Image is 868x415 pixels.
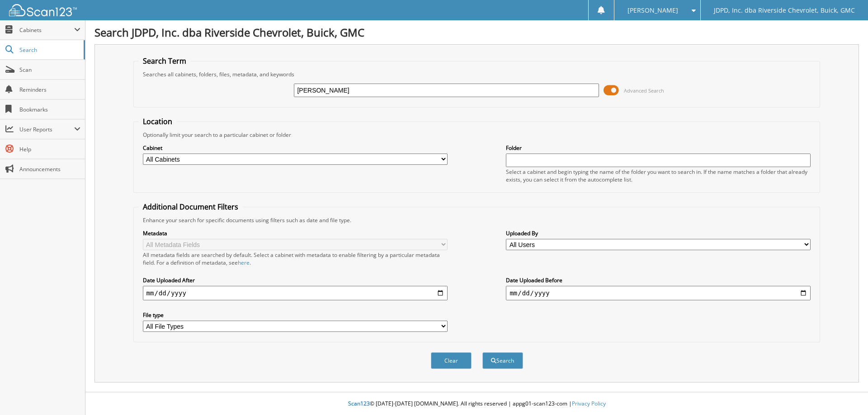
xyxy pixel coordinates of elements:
[19,46,79,54] span: Search
[138,70,816,78] div: Searches all cabinets, folders, files, metadata, and keywords
[138,216,816,224] div: Enhance your search for specific documents using filters such as date and file type.
[823,372,868,415] iframe: Chat Widget
[506,276,811,284] label: Date Uploaded Before
[138,202,243,212] legend: Additional Document Filters
[506,144,811,152] label: Folder
[85,393,868,415] div: © [DATE]-[DATE] [DOMAIN_NAME]. All rights reserved | appg01-scan123-com |
[624,87,664,94] span: Advanced Search
[238,259,250,266] a: here
[138,117,177,126] legend: Location
[572,400,606,407] a: Privacy Policy
[19,126,74,133] span: User Reports
[143,144,448,152] label: Cabinet
[627,8,678,13] span: [PERSON_NAME]
[19,165,80,173] span: Announcements
[19,145,80,153] span: Help
[143,229,448,237] label: Metadata
[506,229,811,237] label: Uploaded By
[506,286,811,300] input: end
[714,8,855,13] span: JDPD, Inc. dba Riverside Chevrolet, Buick, GMC
[19,86,80,93] span: Reminders
[482,352,523,369] button: Search
[19,106,80,113] span: Bookmarks
[19,66,80,74] span: Scan
[348,400,370,407] span: Scan123
[143,311,448,319] label: File type
[431,352,472,369] button: Clear
[19,26,74,34] span: Cabinets
[138,131,816,139] div: Optionally limit your search to a particular cabinet or folder
[9,4,77,16] img: scan123-logo-white.svg
[138,56,191,66] legend: Search Term
[143,286,448,300] input: start
[94,25,859,40] h1: Search JDPD, Inc. dba Riverside Chevrolet, Buick, GMC
[143,251,448,266] div: All metadata fields are searched by default. Select a cabinet with metadata to enable filtering b...
[143,276,448,284] label: Date Uploaded After
[506,168,811,183] div: Select a cabinet and begin typing the name of the folder you want to search in. If the name match...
